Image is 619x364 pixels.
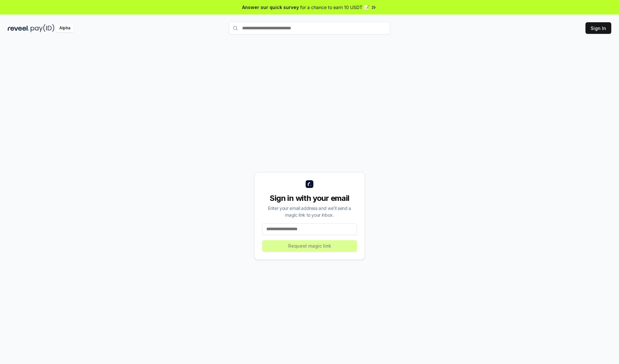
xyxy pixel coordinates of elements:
img: pay_id [31,24,54,32]
div: Sign in with your email [262,193,357,203]
div: Alpha [56,24,74,32]
div: Enter your email address and we’ll send a magic link to your inbox. [262,205,357,218]
img: reveel_dark [8,24,29,32]
button: Sign In [585,22,611,34]
span: Answer our quick survey [242,4,299,11]
img: logo_small [306,180,313,188]
span: for a chance to earn 10 USDT 📝 [300,4,369,11]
